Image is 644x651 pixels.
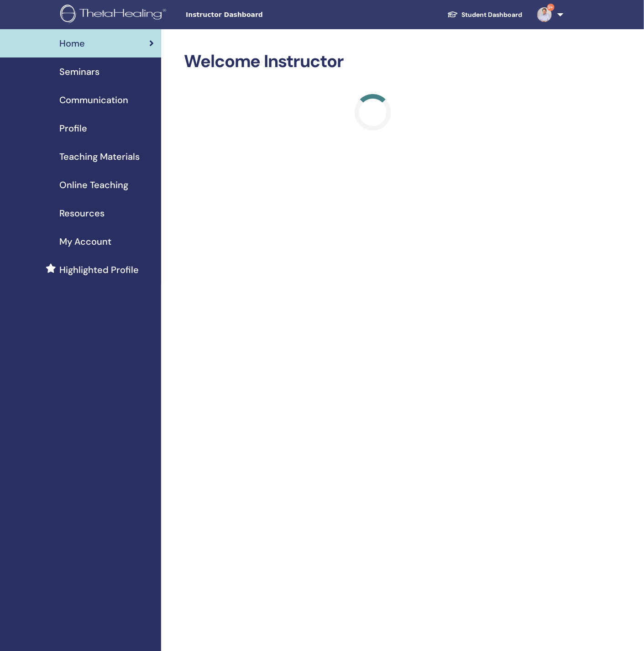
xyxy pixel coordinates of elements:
span: Profile [59,121,87,135]
span: 9+ [547,4,555,11]
span: Resources [59,206,105,220]
a: Student Dashboard [440,6,530,23]
span: Highlighted Profile [59,263,139,277]
img: logo.png [60,5,169,25]
span: Online Teaching [59,178,128,192]
span: Communication [59,93,128,107]
span: Teaching Materials [59,150,140,163]
h2: Welcome Instructor [184,51,562,72]
span: Seminars [59,65,99,79]
img: graduation-cap-white.svg [447,10,458,18]
span: Instructor Dashboard [186,10,323,20]
span: Home [59,37,85,50]
img: default.jpg [537,7,552,22]
span: My Account [59,235,111,248]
